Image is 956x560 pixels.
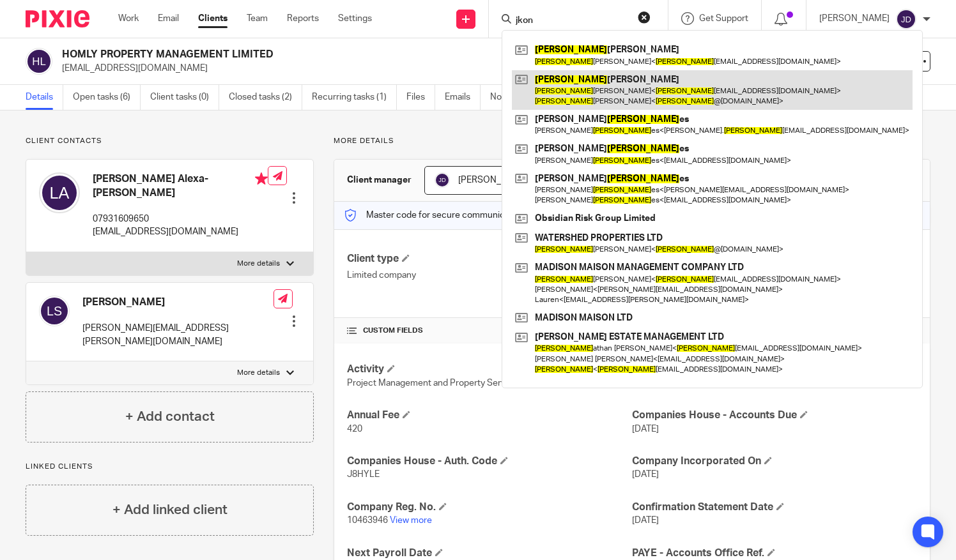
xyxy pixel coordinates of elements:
span: [DATE] [632,470,659,479]
p: [EMAIL_ADDRESS][DOMAIN_NAME] [93,225,268,238]
h4: Company Reg. No. [347,501,632,514]
p: Limited company [347,269,632,282]
a: Work [118,12,139,25]
p: More details [237,368,280,378]
h4: Activity [347,363,632,376]
h4: Client type [347,252,632,266]
h4: [PERSON_NAME] Alexa-[PERSON_NAME] [93,172,268,200]
p: Linked clients [26,462,314,472]
a: Closed tasks (2) [229,85,302,110]
a: Details [26,85,63,110]
a: Emails [445,85,481,110]
span: [DATE] [632,425,659,434]
span: Project Management and Property Services [347,379,522,388]
h4: Next Payroll Date [347,547,632,560]
a: Recurring tasks (1) [312,85,397,110]
p: More details [334,136,930,146]
p: 07931609650 [93,213,268,225]
h4: Companies House - Auth. Code [347,455,632,468]
a: Email [158,12,179,25]
p: [PERSON_NAME] [819,12,890,25]
h4: Confirmation Statement Date [632,501,917,514]
img: svg%3E [39,172,80,213]
i: Primary [255,172,268,185]
img: Pixie [26,10,89,27]
span: 10463946 [347,516,388,525]
a: Reports [287,12,319,25]
h4: Annual Fee [347,409,632,422]
h4: Companies House - Accounts Due [632,409,917,422]
h2: HOMLY PROPERTY MANAGEMENT LIMITED [62,48,618,61]
img: svg%3E [26,48,52,75]
img: svg%3E [435,172,450,188]
button: Clear [638,11,651,24]
h3: Client manager [347,174,412,186]
a: Settings [338,12,372,25]
span: [DATE] [632,516,659,525]
a: View more [390,516,432,525]
a: Clients [198,12,227,25]
p: [PERSON_NAME][EMAIL_ADDRESS][PERSON_NAME][DOMAIN_NAME] [82,322,274,348]
a: Open tasks (6) [73,85,141,110]
span: [PERSON_NAME] [458,176,528,185]
img: svg%3E [896,9,916,29]
span: J8HYLE [347,470,380,479]
a: Files [406,85,435,110]
img: svg%3E [39,296,70,326]
span: Get Support [699,14,748,23]
p: [EMAIL_ADDRESS][DOMAIN_NAME] [62,62,757,75]
p: Master code for secure communications and files [344,209,564,222]
h4: + Add linked client [112,500,227,520]
a: Client tasks (0) [150,85,219,110]
h4: CUSTOM FIELDS [347,326,632,336]
h4: [PERSON_NAME] [82,296,274,309]
h4: Company Incorporated On [632,455,917,468]
input: Search [514,15,629,27]
p: Client contacts [26,136,314,146]
h4: + Add contact [125,407,215,427]
span: 420 [347,425,362,434]
h4: PAYE - Accounts Office Ref. [632,547,917,560]
a: Notes (2) [490,85,537,110]
a: Team [247,12,268,25]
p: More details [237,259,280,269]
